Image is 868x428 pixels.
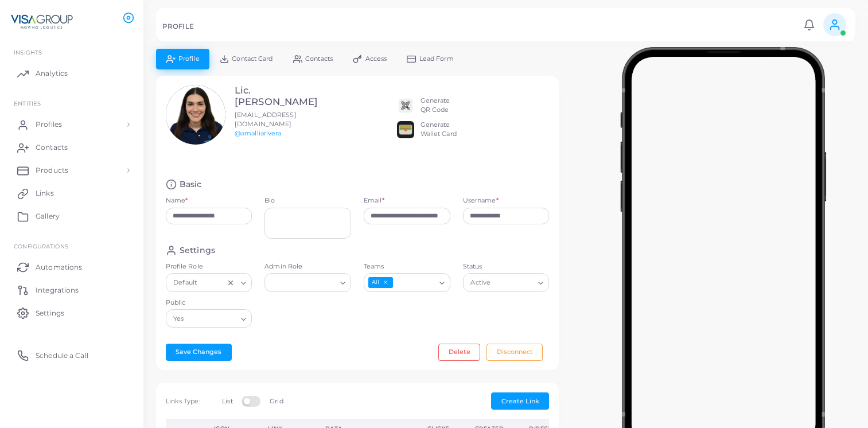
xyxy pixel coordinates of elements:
a: Contacts [9,136,135,159]
a: Products [9,159,135,182]
span: Settings [36,308,64,318]
a: Gallery [9,205,135,228]
h4: Settings [180,245,215,256]
a: Schedule a Call [9,344,135,367]
div: Search for option [364,273,450,291]
label: Email [364,196,384,205]
button: Create Link [491,392,549,410]
button: Delete [438,344,480,361]
a: @amalliarivera [235,129,282,137]
a: Integrations [9,278,135,301]
img: qr2.png [397,97,414,114]
a: Links [9,182,135,205]
span: ENTITIES [14,100,41,107]
span: Configurations [14,243,68,250]
label: Name [166,196,188,205]
span: Create Link [501,397,539,405]
h3: Lic. [PERSON_NAME] [235,85,318,108]
span: Links Type: [166,397,200,405]
div: Generate Wallet Card [421,120,457,139]
input: Search for option [394,277,435,289]
span: Gallery [36,211,60,221]
button: Save Changes [166,344,232,361]
label: Grid [270,397,283,406]
label: Profile Role [166,262,252,271]
span: Analytics [36,68,68,79]
label: Teams [364,262,450,271]
label: Bio [264,196,351,205]
span: Profile [178,56,200,62]
h4: Basic [180,179,202,190]
label: Admin Role [264,262,351,271]
span: Integrations [36,285,79,295]
input: Search for option [270,277,336,289]
img: apple-wallet.png [397,121,414,138]
div: Search for option [264,273,351,291]
span: Contact Card [232,56,273,62]
label: Status [463,262,550,271]
label: Username [463,196,499,205]
span: Links [36,188,54,199]
input: Search for option [186,312,236,325]
h5: PROFILE [162,22,194,30]
div: Search for option [166,273,252,291]
span: Active [469,277,492,289]
span: Default [172,277,198,289]
label: Public [166,298,252,308]
div: Generate QR Code [421,96,450,115]
button: Deselect All [382,278,390,286]
span: Contacts [305,56,333,62]
button: Disconnect [486,344,543,361]
span: [EMAIL_ADDRESS][DOMAIN_NAME] [235,111,297,128]
img: logo [10,11,74,32]
span: All [368,277,393,288]
a: Automations [9,255,135,278]
span: Access [365,56,387,62]
span: Lead Form [419,56,454,62]
input: Search for option [493,277,534,289]
span: Profiles [36,119,62,130]
div: Search for option [463,273,550,291]
label: List [222,397,232,406]
button: Clear Selected [227,278,235,287]
span: Contacts [36,142,68,153]
a: Settings [9,301,135,324]
span: Yes [172,313,186,325]
span: Automations [36,262,82,273]
span: Products [36,165,68,176]
div: Search for option [166,309,252,328]
a: Analytics [9,62,135,85]
a: Profiles [9,113,135,136]
span: INSIGHTS [14,49,42,56]
span: Schedule a Call [36,351,88,361]
input: Search for option [200,277,224,289]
